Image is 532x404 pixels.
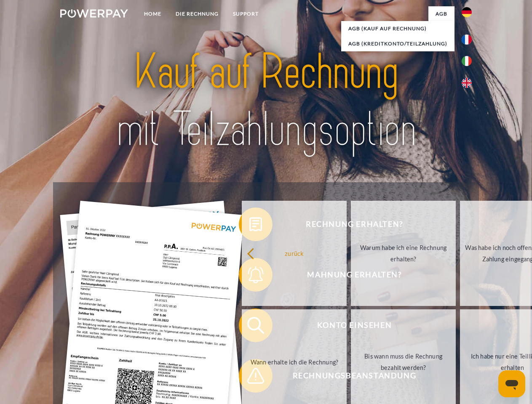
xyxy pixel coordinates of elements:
a: DIE RECHNUNG [168,6,226,21]
div: Warum habe ich eine Rechnung erhalten? [356,242,451,265]
a: Home [137,6,168,21]
img: title-powerpay_de.svg [80,40,452,161]
img: en [462,78,472,88]
a: SUPPORT [226,6,266,21]
iframe: Schaltfläche zum Öffnen des Messaging-Fensters [498,370,525,397]
a: AGB (Kauf auf Rechnung) [341,21,454,36]
div: Wann erhalte ich die Rechnung? [247,356,342,367]
img: fr [462,35,472,45]
a: agb [428,6,454,21]
img: it [462,56,472,66]
div: zurück [247,247,342,259]
img: logo-powerpay-white.svg [60,9,128,18]
a: AGB (Kreditkonto/Teilzahlung) [341,36,454,51]
img: de [462,7,472,17]
div: Bis wann muss die Rechnung bezahlt werden? [356,351,451,373]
